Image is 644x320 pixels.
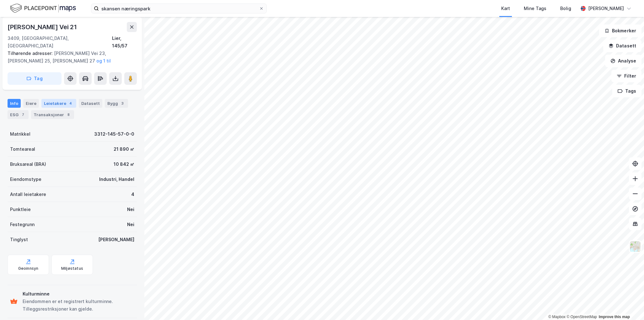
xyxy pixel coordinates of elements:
[99,176,134,183] div: Industri, Handel
[501,5,510,12] div: Kart
[588,5,624,12] div: [PERSON_NAME]
[10,206,31,213] div: Punktleie
[8,99,21,108] div: Info
[10,236,28,243] div: Tinglyst
[629,241,641,252] img: Z
[31,110,74,119] div: Transaksjoner
[10,3,76,14] img: logo.f888ab2527a4732fd821a326f86c7f29.svg
[94,130,134,138] div: 3312-145-57-0-0
[8,35,112,50] div: 3409, [GEOGRAPHIC_DATA], [GEOGRAPHIC_DATA]
[8,50,132,65] div: [PERSON_NAME] Vei 23, [PERSON_NAME] 25, [PERSON_NAME] 27
[10,176,41,183] div: Eiendomstype
[10,160,46,168] div: Bruksareal (BRA)
[99,4,259,13] input: Søk på adresse, matrikkel, gårdeiere, leietakere eller personer
[8,22,78,32] div: [PERSON_NAME] Vei 21
[10,145,35,153] div: Tomteareal
[613,290,644,320] iframe: Chat Widget
[8,110,29,119] div: ESG
[114,145,134,153] div: 21 890 ㎡
[10,130,30,138] div: Matrikkel
[612,85,641,97] button: Tags
[18,266,39,271] div: Geoinnsyn
[605,55,641,67] button: Analyse
[20,111,26,118] div: 7
[10,191,46,198] div: Antall leietakere
[10,221,35,228] div: Festegrunn
[119,100,126,106] div: 3
[599,315,630,319] a: Improve this map
[8,72,62,85] button: Tag
[67,100,74,106] div: 4
[112,35,137,50] div: Lier, 145/57
[114,160,134,168] div: 10 842 ㎡
[599,24,641,37] button: Bokmerker
[23,290,134,298] div: Kulturminne
[98,236,134,243] div: [PERSON_NAME]
[611,70,641,82] button: Filter
[566,315,597,319] a: OpenStreetMap
[524,5,546,12] div: Mine Tags
[8,51,54,56] span: Tilhørende adresser:
[65,111,72,118] div: 8
[127,206,134,213] div: Nei
[79,99,102,108] div: Datasett
[127,221,134,228] div: Nei
[560,5,571,12] div: Bolig
[23,298,134,313] div: Eiendommen er et registrert kulturminne. Tilleggsrestriksjoner kan gjelde.
[548,315,566,319] a: Mapbox
[41,99,76,108] div: Leietakere
[23,99,39,108] div: Eiere
[61,266,83,271] div: Miljøstatus
[105,99,128,108] div: Bygg
[603,40,641,52] button: Datasett
[131,191,134,198] div: 4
